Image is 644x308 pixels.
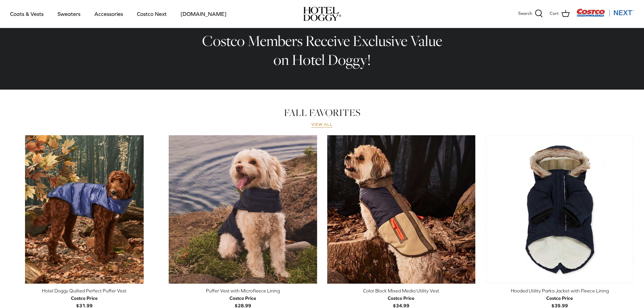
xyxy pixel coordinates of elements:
div: Hotel Doggy Quilted Perfect Puffer Vest [10,287,159,294]
a: Color Block Mixed Media Utility Vest [327,135,476,284]
a: Hotel Doggy Quilted Perfect Puffer Vest [10,135,159,284]
div: Hooded Utility Parka Jacket with Fleece Lining [485,287,634,294]
a: Hooded Utility Parka Jacket with Fleece Lining [485,135,634,284]
a: [DOMAIN_NAME] [174,2,233,25]
a: Visit Costco Next [576,13,634,18]
div: Costco Price [230,294,256,302]
a: View all [311,122,333,127]
img: hoteldoggycom [303,7,341,21]
div: Puffer Vest with Microfleece Lining [169,287,317,294]
div: Costco Price [71,294,98,302]
h2: Costco Members Receive Exclusive Value on Hotel Doggy! [197,31,447,70]
div: Costco Price [388,294,414,302]
a: Sweaters [51,2,87,25]
div: Costco Price [546,294,573,302]
a: Accessories [88,2,129,25]
img: tan dog wearing a blue & brown vest [327,135,476,284]
a: Search [518,9,543,18]
a: Coats & Vests [4,2,50,25]
a: Puffer Vest with Microfleece Lining [169,135,317,284]
a: Costco Next [131,2,173,25]
img: Costco Next [576,8,634,17]
span: Cart [550,10,559,17]
a: hoteldoggy.com hoteldoggycom [303,7,341,21]
a: Cart [550,9,570,18]
div: Color Block Mixed Media Utility Vest [327,287,476,294]
a: FALL FAVORITES [284,106,360,119]
span: Search [518,10,532,17]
